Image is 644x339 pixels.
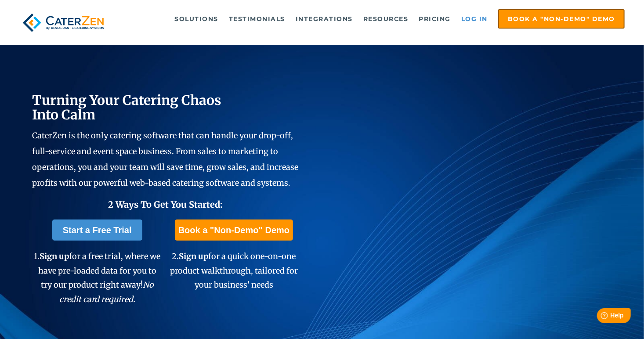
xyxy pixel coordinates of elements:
a: Solutions [170,10,223,28]
em: No credit card required. [59,280,154,304]
a: Start a Free Trial [52,220,142,241]
a: Pricing [415,10,456,28]
span: 1. for a free trial, where we have pre-loaded data for you to try our product right away! [34,251,160,304]
span: Sign up [179,251,208,261]
span: Turning Your Catering Chaos Into Calm [32,92,221,123]
a: Integrations [291,10,357,28]
div: Navigation Menu [123,9,625,29]
a: Book a "Non-Demo" Demo [175,220,293,241]
a: Log in [457,10,492,28]
span: 2 Ways To Get You Started: [108,199,223,210]
span: Sign up [40,251,69,261]
iframe: Help widget launcher [566,305,634,329]
a: Testimonials [224,10,289,28]
img: caterzen [19,9,107,36]
a: Book a "Non-Demo" Demo [498,9,625,29]
span: 2. for a quick one-on-one product walkthrough, tailored for your business' needs [170,251,298,290]
span: CaterZen is the only catering software that can handle your drop-off, full-service and event spac... [32,130,298,188]
a: Resources [359,10,413,28]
